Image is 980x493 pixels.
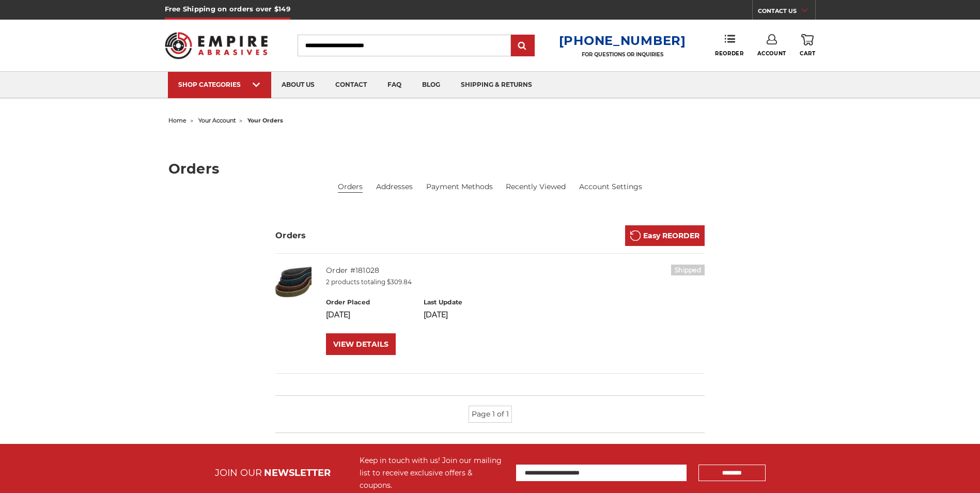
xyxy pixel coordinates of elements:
a: VIEW DETAILS [326,333,396,355]
a: about us [271,72,325,98]
p: 2 products totaling $309.84 [326,278,705,287]
span: your orders [247,117,283,124]
h3: Orders [275,229,306,242]
a: Order #181028 [326,266,379,275]
a: Addresses [376,181,413,192]
a: Easy REORDER [625,225,705,246]
input: Submit [512,36,533,56]
a: Reorder [715,34,743,56]
a: your account [198,117,236,124]
a: Payment Methods [426,181,493,192]
a: Cart [800,34,815,57]
span: NEWSLETTER [264,467,331,479]
a: [PHONE_NUMBER] [559,33,686,48]
h6: Order Placed [326,298,412,307]
a: faq [377,72,412,98]
img: Empire Abrasives [165,25,268,66]
span: Cart [800,50,815,57]
a: Recently Viewed [506,181,566,192]
div: SHOP CATEGORIES [178,81,261,88]
img: 1.5"x30" Surface Conditioning Sanding Belts [275,265,312,301]
a: blog [412,72,450,98]
div: Keep in touch with us! Join our mailing list to receive exclusive offers & coupons. [360,454,506,491]
a: Account Settings [579,181,642,192]
span: Account [757,50,786,57]
a: shipping & returns [450,72,542,98]
p: FOR QUESTIONS OR INQUIRIES [559,51,686,58]
span: [DATE] [326,310,350,319]
span: JOIN OUR [215,467,262,479]
span: [DATE] [424,310,448,319]
li: Orders [338,181,363,193]
span: Reorder [715,50,743,57]
a: contact [325,72,377,98]
h1: Orders [168,162,812,176]
h6: Shipped [671,265,705,275]
a: home [168,117,186,124]
li: Page 1 of 1 [469,406,512,423]
a: CONTACT US [758,5,815,20]
h6: Last Update [424,298,510,307]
